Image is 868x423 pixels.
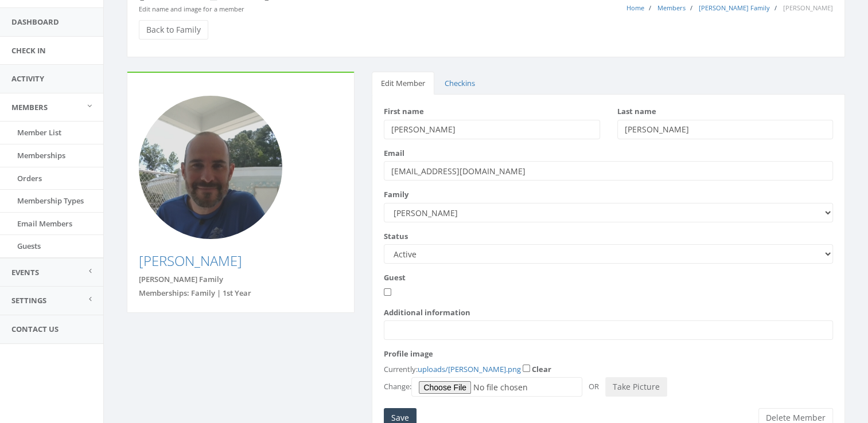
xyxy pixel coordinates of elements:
[139,251,242,270] a: [PERSON_NAME]
[384,307,470,318] label: Additional information
[384,106,424,117] label: First name
[584,381,604,391] span: OR
[11,324,59,334] span: Contact Us
[418,364,521,374] a: uploads/[PERSON_NAME].png
[384,148,404,159] label: Email
[372,72,434,95] a: Edit Member
[384,189,408,200] label: Family
[783,3,833,12] span: [PERSON_NAME]
[139,274,342,285] div: [PERSON_NAME] Family
[139,288,342,299] div: Memberships: Family | 1st Year
[617,106,656,117] label: Last name
[605,377,667,397] button: Take Picture
[384,231,408,242] label: Status
[11,102,48,112] span: Members
[657,3,686,12] a: Members
[11,295,46,305] span: Settings
[435,72,484,95] a: Checkins
[139,5,244,13] small: Edit name and image for a member
[384,348,433,359] label: Profile image
[139,20,208,40] a: Back to Family
[11,267,39,277] span: Events
[139,96,282,239] img: Photo
[532,364,551,375] label: Clear
[626,3,644,12] a: Home
[384,272,406,283] label: Guest
[384,362,833,397] div: Currently: Change:
[699,3,770,12] a: [PERSON_NAME] Family
[17,218,72,229] span: Email Members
